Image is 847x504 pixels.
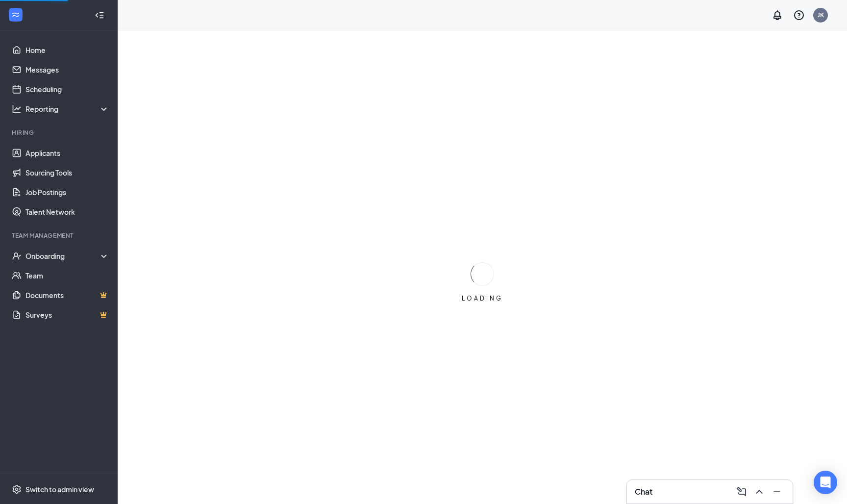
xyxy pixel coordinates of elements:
[25,202,109,222] a: Talent Network
[25,266,109,285] a: Team
[753,486,765,498] svg: ChevronUp
[12,104,22,114] svg: Analysis
[25,251,101,261] div: Onboarding
[751,484,767,500] button: ChevronUp
[11,10,21,20] svg: WorkstreamLogo
[736,486,747,498] svg: ComposeMessage
[12,484,22,494] svg: Settings
[814,471,837,494] div: Open Intercom Messenger
[635,486,652,497] h3: Chat
[25,285,109,305] a: DocumentsCrown
[772,9,783,21] svg: Notifications
[12,128,107,137] div: Hiring
[25,40,109,60] a: Home
[25,60,109,79] a: Messages
[25,305,109,325] a: SurveysCrown
[734,484,749,500] button: ComposeMessage
[25,484,94,494] div: Switch to admin view
[25,79,109,99] a: Scheduling
[95,10,104,20] svg: Collapse
[25,182,109,202] a: Job Postings
[769,484,785,500] button: Minimize
[458,294,507,302] div: LOADING
[25,104,110,114] div: Reporting
[771,486,783,498] svg: Minimize
[793,9,805,21] svg: QuestionInfo
[25,163,109,182] a: Sourcing Tools
[25,143,109,163] a: Applicants
[818,11,824,19] div: JK
[12,251,22,261] svg: UserCheck
[12,231,107,240] div: Team Management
